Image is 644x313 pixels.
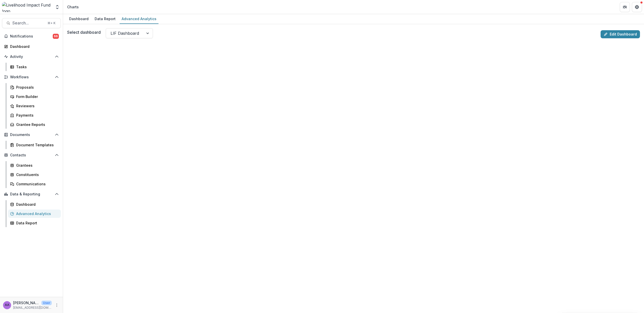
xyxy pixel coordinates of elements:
img: Livelihood Impact Fund logo [2,2,52,12]
a: Grantee Reports [8,120,61,129]
a: Constituents [8,170,61,179]
button: Search... [2,18,61,28]
div: Dashboard [67,15,91,22]
span: Contacts [10,153,53,157]
a: Tasks [8,63,61,71]
span: 66 [53,34,59,39]
a: Dashboard [2,42,61,51]
a: Document Templates [8,141,61,149]
div: Advanced Analytics [16,211,57,216]
button: Open Contacts [2,151,61,159]
div: Reviewers [16,103,57,109]
div: Dashboard [10,44,57,49]
div: Tasks [16,64,57,69]
a: Dashboard [67,14,91,24]
p: [PERSON_NAME] [13,300,39,305]
div: Grantees [16,163,57,168]
a: Data Report [93,14,118,24]
a: Dashboard [8,200,61,208]
div: Dashboard [16,202,57,207]
div: Constituents [16,172,57,177]
a: Form Builder [8,92,61,101]
button: Get Help [632,2,642,12]
a: Edit Dashboard [601,30,640,38]
div: Communications [16,181,57,187]
p: User [41,301,52,305]
button: More [54,302,60,308]
span: Documents [10,133,53,137]
div: Document Templates [16,142,57,148]
div: Form Builder [16,94,57,99]
button: Open Data & Reporting [2,190,61,198]
span: Notifications [10,34,53,39]
button: Notifications66 [2,32,61,40]
span: Activity [10,55,53,59]
span: Data & Reporting [10,192,53,196]
div: ⌘ + K [46,20,57,26]
button: Open entity switcher [54,2,61,12]
a: Communications [8,180,61,188]
span: Search... [12,21,44,25]
div: Payments [16,113,57,118]
div: Aude Anquetil [5,303,9,307]
a: Advanced Analytics [120,14,158,24]
a: Data Report [8,219,61,227]
nav: breadcrumb [65,3,81,11]
div: Charts [67,4,79,10]
div: Advanced Analytics [120,15,158,22]
button: Open Workflows [2,73,61,81]
div: Data Report [93,15,118,22]
a: Advanced Analytics [8,210,61,218]
a: Proposals [8,83,61,91]
button: Open Activity [2,53,61,61]
button: Partners [620,2,630,12]
div: Data Report [16,220,57,226]
button: Open Documents [2,131,61,139]
span: Workflows [10,75,53,79]
div: Proposals [16,85,57,90]
div: Grantee Reports [16,122,57,127]
a: Payments [8,111,61,119]
p: [EMAIL_ADDRESS][DOMAIN_NAME] [13,305,52,310]
a: Reviewers [8,102,61,110]
a: Grantees [8,161,61,169]
label: Select dashboard [67,29,101,35]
